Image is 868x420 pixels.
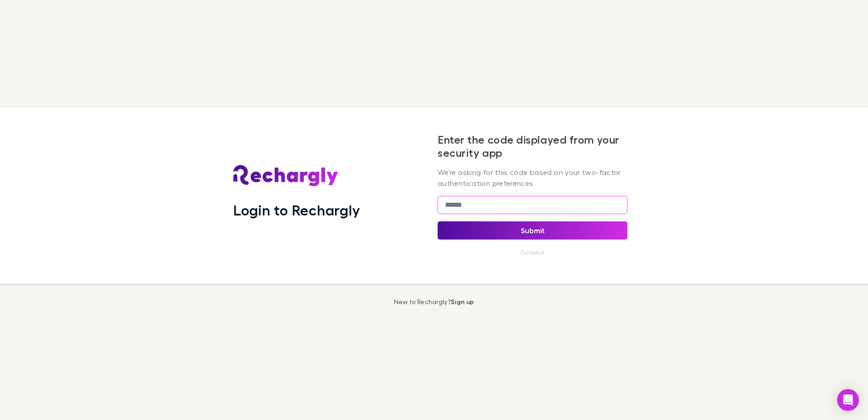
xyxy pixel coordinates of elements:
[451,298,474,305] a: Sign up
[438,167,627,189] p: We're asking for this code based on your two-factor authentication preferences
[837,389,859,411] div: Open Intercom Messenger
[233,201,360,219] h1: Login to Rechargly
[438,133,627,160] h2: Enter the code displayed from your security app
[233,165,339,187] img: Rechargly's Logo
[394,298,474,305] p: New to Rechargly?
[438,221,627,240] button: Submit
[515,247,550,258] button: Go back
